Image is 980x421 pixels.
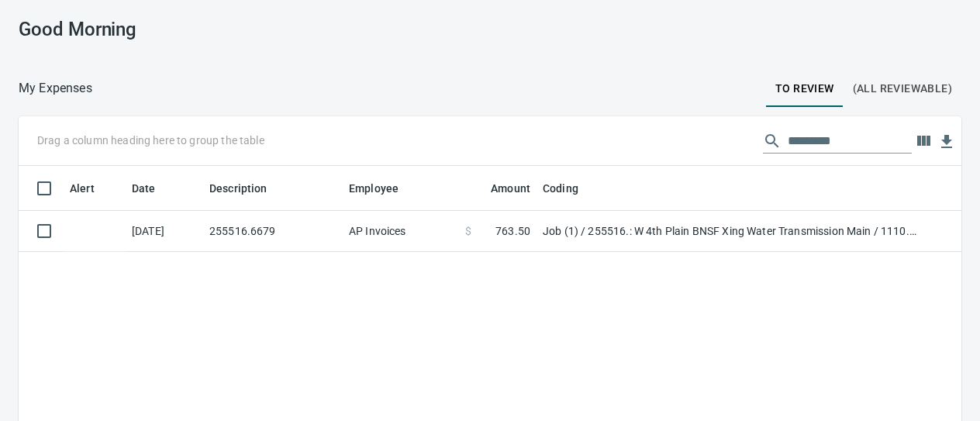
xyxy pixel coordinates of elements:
td: Job (1) / 255516.: W 4th Plain BNSF Xing Water Transmission Main / 1110. .: 12' Trench Box / 5: O... [537,211,924,252]
span: Coding [543,179,599,198]
h3: Good Morning [19,19,308,40]
span: To Review [775,79,834,98]
p: My Expenses [19,79,92,98]
span: Date [132,179,156,198]
span: (All Reviewable) [853,79,952,98]
span: Employee [349,179,399,198]
button: Choose columns to display [912,129,935,153]
span: Description [209,179,267,198]
span: Amount [491,179,530,198]
td: 255516.6679 [203,211,343,252]
td: [DATE] [126,211,203,252]
td: AP Invoices [343,211,459,252]
span: Amount [471,179,530,198]
button: Download Table [935,130,958,154]
nav: breadcrumb [19,79,92,98]
span: Alert [70,179,95,198]
span: Date [132,179,176,198]
span: Employee [349,179,419,198]
span: $ [465,223,471,239]
span: Alert [70,179,115,198]
p: Drag a column heading here to group the table [37,133,264,148]
span: Description [209,179,288,198]
span: Coding [543,179,578,198]
span: 763.50 [495,223,530,239]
